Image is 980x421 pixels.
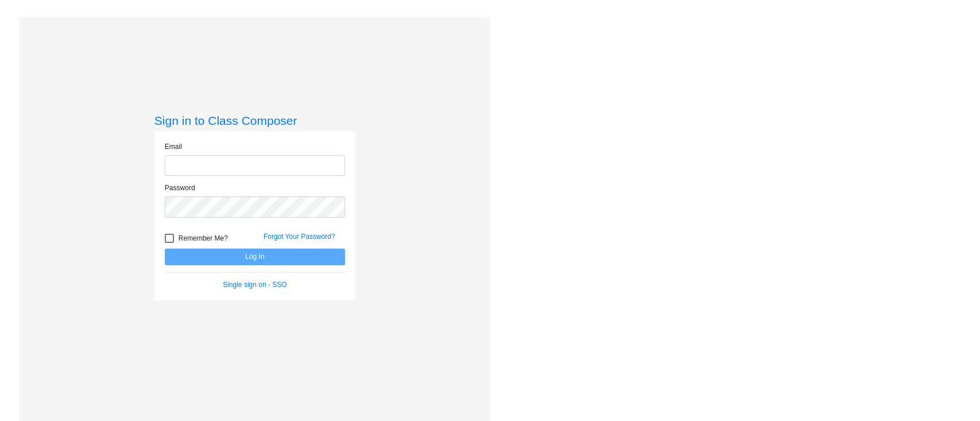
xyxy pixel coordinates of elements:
[223,281,286,289] a: Single sign on - SSO
[264,233,335,241] a: Forgot Your Password?
[165,249,345,265] button: Log In
[165,141,182,152] label: Email
[165,183,195,193] label: Password
[179,231,228,245] span: Remember Me?
[154,113,355,128] h3: Sign in to Class Composer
